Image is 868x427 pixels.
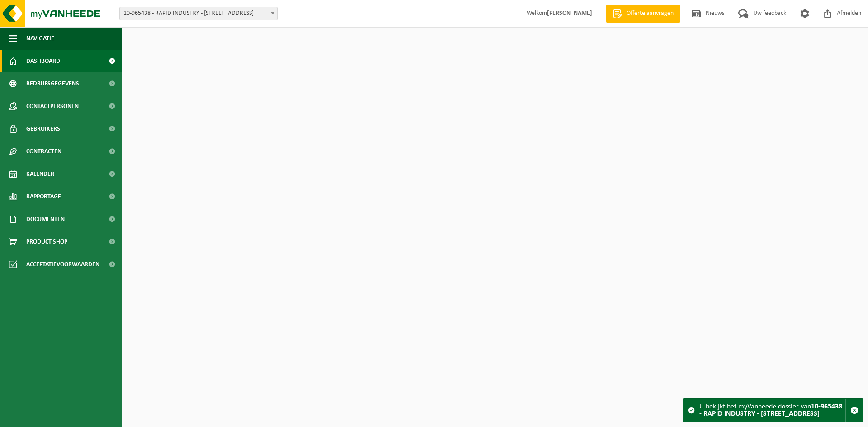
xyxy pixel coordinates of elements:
span: Navigatie [26,27,54,50]
span: Kalender [26,163,54,185]
a: Offerte aanvragen [606,5,680,23]
span: Bedrijfsgegevens [26,72,79,95]
strong: [PERSON_NAME] [547,10,592,17]
span: Documenten [26,208,65,230]
span: 10-965438 - RAPID INDUSTRY - 8770 INGELMUNSTER, BRUGGESTRAAT 80 [119,7,278,20]
span: Acceptatievoorwaarden [26,253,99,276]
span: Dashboard [26,50,60,72]
span: 10-965438 - RAPID INDUSTRY - 8770 INGELMUNSTER, BRUGGESTRAAT 80 [120,7,277,20]
span: Gebruikers [26,117,60,140]
span: Rapportage [26,185,61,208]
span: Offerte aanvragen [624,9,676,18]
span: Contactpersonen [26,95,79,117]
span: Contracten [26,140,61,163]
strong: 10-965438 - RAPID INDUSTRY - [STREET_ADDRESS] [699,403,842,418]
div: U bekijkt het myVanheede dossier van [699,399,845,422]
span: Product Shop [26,230,67,253]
